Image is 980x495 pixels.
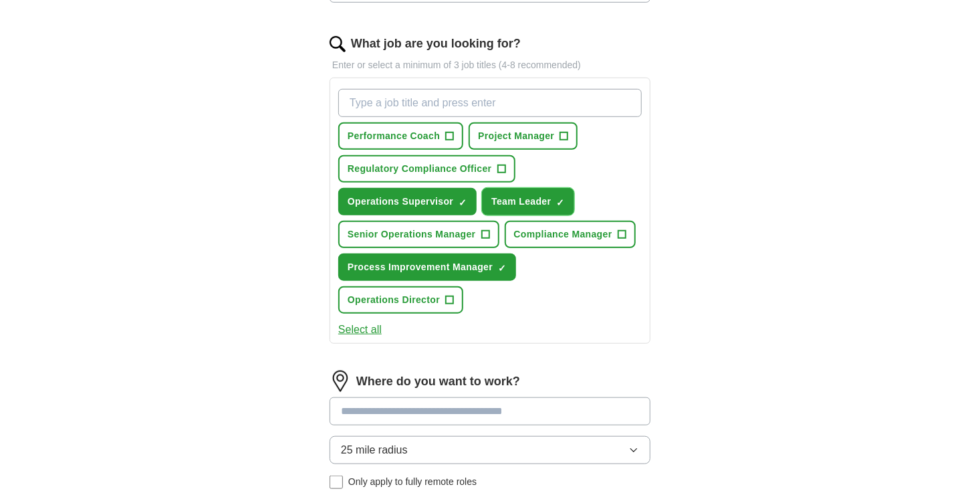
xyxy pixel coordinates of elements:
img: search.png [330,36,346,52]
input: Type a job title and press enter [338,89,642,117]
span: Project Manager [478,129,554,143]
span: 25 mile radius [341,442,408,458]
span: Compliance Manager [514,227,612,241]
button: Compliance Manager [505,221,636,248]
span: Operations Supervisor [348,195,453,209]
p: Enter or select a minimum of 3 job titles (4-8 recommended) [330,58,650,72]
span: ✓ [498,263,506,274]
button: Project Manager [469,122,578,150]
button: Senior Operations Manager [338,221,499,248]
span: Operations Director [348,293,440,307]
button: Operations Supervisor✓ [338,188,477,215]
span: Process Improvement Manager [348,260,493,274]
img: location.png [330,371,351,392]
label: Where do you want to work? [356,373,520,391]
span: Team Leader [491,195,551,209]
button: Regulatory Compliance Officer [338,155,515,183]
label: What job are you looking for? [351,35,521,53]
span: ✓ [459,197,467,208]
button: 25 mile radius [330,436,650,464]
span: Senior Operations Manager [348,227,476,241]
input: Only apply to fully remote roles [330,476,343,489]
button: Performance Coach [338,122,463,150]
button: Process Improvement Manager✓ [338,254,516,281]
span: Performance Coach [348,129,440,143]
button: Team Leader✓ [482,188,574,215]
button: Select all [338,322,382,338]
span: ✓ [556,197,564,208]
button: Operations Director [338,286,463,314]
span: Only apply to fully remote roles [348,475,477,489]
span: Regulatory Compliance Officer [348,162,492,176]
